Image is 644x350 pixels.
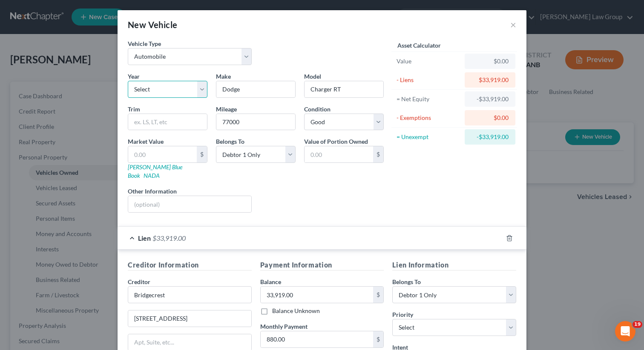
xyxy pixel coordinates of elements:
input: (optional) [128,196,251,212]
a: More in the Help Center [26,256,163,276]
label: Market Value [128,137,164,146]
div: = Net Equity [397,95,461,103]
label: Asset Calculator [397,41,441,50]
div: Post Petition Filing [26,233,163,256]
div: New Vehicle [128,19,177,31]
input: 0.00 [305,146,373,162]
span: Belongs To [392,278,421,285]
span: Priority [392,311,413,318]
strong: Post Petition Filing [35,241,99,248]
button: × [510,20,516,30]
h5: Lien Information [392,260,516,270]
img: Profile image for Operator [24,5,38,18]
h5: Creditor Information [128,260,252,270]
div: Operator says… [7,179,164,287]
textarea: Message… [7,261,163,275]
div: -$33,919.00 [471,133,509,141]
div: The team will be back 🕒 [14,128,133,145]
label: Balance Unknown [272,307,320,315]
div: Close [149,3,165,19]
button: Send a message… [146,275,160,289]
div: You’ll get replies here and in your email:✉️[EMAIL_ADDRESS][DOMAIN_NAME]The team will be back🕒[DATE] [7,85,140,150]
h5: Payment Information [260,260,384,270]
div: You’ll get replies here and in your email: ✉️ [14,91,133,124]
input: Search creditor by name... [128,286,252,303]
h1: Operator [41,8,72,14]
div: $ [373,331,383,347]
button: Gif picker [27,279,34,285]
button: Upload attachment [40,279,47,285]
label: Value of Portion Owned [304,137,368,146]
a: NADA [144,172,160,179]
label: Vehicle Type [128,39,161,48]
span: Make [216,73,231,80]
div: $ [197,146,207,162]
span: Creditor [128,278,150,285]
img: Profile image for Operator [7,259,20,272]
button: go back [6,3,22,20]
div: Creditor Matrix & Amended Creditor Matrix [26,179,163,211]
input: ex. LS, LT, etc [128,114,207,130]
label: Mileage [216,105,237,114]
iframe: Intercom live chat [615,321,635,341]
label: Monthly Payment [260,322,308,331]
div: $0.00 [471,114,509,122]
div: [PERSON_NAME] case will not file. Checked creditor matrix and don't see any special characters. [31,43,164,79]
input: 0.00 [261,287,374,303]
div: - Liens [397,76,461,84]
label: Other Information [128,187,177,196]
label: Year [128,72,140,81]
div: Value [397,57,461,65]
label: Balance [260,277,281,286]
div: In the meantime, these articles might help: [14,156,133,172]
div: = Unexempt [397,133,461,141]
button: Start recording [54,279,61,285]
div: $33,919.00 [471,76,509,84]
span: Lien [138,234,151,242]
div: [PERSON_NAME] case will not file. Checked creditor matrix and don't see any special characters. [37,48,157,74]
b: [EMAIL_ADDRESS][DOMAIN_NAME] [14,108,81,123]
span: Belongs To [216,138,244,145]
div: $ [373,146,383,162]
button: Emoji picker [13,279,20,285]
button: Home [133,3,149,20]
span: $33,919.00 [152,234,186,242]
div: Amendments [26,211,163,233]
input: Enter address... [128,310,251,327]
span: 19 [632,321,642,328]
div: In the meantime, these articles might help: [7,151,140,177]
div: -$33,919.00 [471,95,509,103]
input: 0.00 [261,331,374,347]
input: -- [216,114,295,130]
div: Operator says… [7,85,164,151]
b: [DATE] [21,137,43,144]
strong: Amendments [35,218,79,225]
div: Lorena says… [7,43,164,85]
div: - Exemptions [397,114,461,122]
div: $0.00 [471,57,509,65]
div: Operator says… [7,151,164,178]
input: ex. Altima [305,81,383,97]
input: 0.00 [128,146,197,162]
label: Condition [304,105,331,114]
a: [PERSON_NAME] Blue Book [128,163,182,179]
label: Trim [128,105,140,114]
label: Model [304,72,321,81]
div: $ [373,287,383,303]
input: ex. Nissan [216,81,295,97]
strong: Creditor Matrix & Amended Creditor Matrix [35,187,127,202]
